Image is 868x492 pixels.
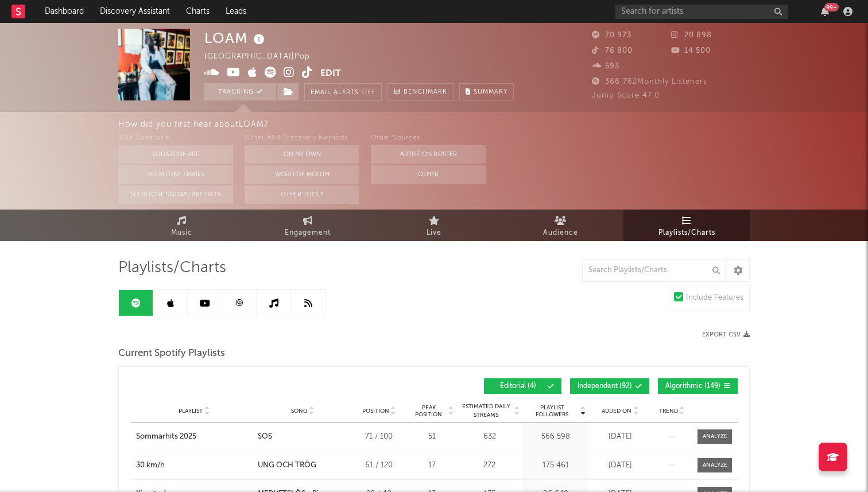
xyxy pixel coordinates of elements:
div: 272 [459,460,520,471]
button: Word Of Mouth [245,165,359,184]
button: Summary [459,83,514,100]
div: Include Features [686,291,743,305]
a: Sommarhits 2025 [136,431,252,443]
a: Audience [497,210,623,241]
div: [DATE] [591,460,649,471]
span: 20 898 [671,32,712,39]
div: 99 + [824,3,839,11]
button: 99+ [821,7,829,16]
span: 366 762 Monthly Listeners [592,78,707,86]
span: Playlist [179,408,203,414]
a: Music [118,210,245,241]
span: Current Spotify Playlists [118,347,225,361]
button: Algorithmic(149) [658,378,738,394]
a: Engagement [245,210,371,241]
span: Estimated Daily Streams [459,402,513,420]
div: SOS [258,431,272,443]
button: Sodatone Emails [118,165,233,184]
span: Music [171,226,192,240]
span: Peak Position [410,404,447,418]
a: 30 km/h [136,460,252,471]
div: 71 / 100 [353,431,405,443]
button: Sodatone App [118,145,233,164]
span: 76 800 [592,47,633,55]
span: Engagement [285,226,331,240]
span: Benchmark [404,86,447,99]
span: Independent ( 92 ) [578,383,632,390]
a: Playlists/Charts [623,210,750,241]
span: Playlists/Charts [118,261,226,275]
span: Added On [602,408,631,414]
span: Summary [474,89,507,95]
button: Edit [320,67,341,81]
button: Editorial(4) [484,378,561,394]
input: Search Playlists/Charts [582,259,726,282]
div: 61 / 120 [353,460,405,471]
div: LOAM [204,29,268,48]
button: Artist on Roster [371,145,486,164]
a: Benchmark [387,83,454,100]
div: [GEOGRAPHIC_DATA] | Pop [204,50,323,64]
span: Trend [659,408,678,414]
a: Live [371,210,497,241]
div: With Sodatone [118,131,233,145]
button: On My Own [245,145,359,164]
span: Algorithmic ( 149 ) [665,383,720,390]
div: Other Sources [371,131,486,145]
button: Tracking [204,83,276,100]
button: Other [371,165,486,184]
button: Other Tools [245,185,359,204]
button: Sodatone Snowflake Data [118,185,233,204]
span: Song [291,408,308,414]
div: How did you first hear about LOAM ? [118,118,868,131]
button: Export CSV [702,331,750,338]
span: Jump Score: 47.0 [592,92,660,99]
div: 566 598 [525,431,586,443]
span: 14 500 [671,47,711,55]
span: 593 [592,63,619,70]
div: [DATE] [591,431,649,443]
span: Playlist Followers [525,404,579,418]
div: UNG OCH TRÖG [258,460,316,471]
div: 175 461 [525,460,586,471]
div: 30 km/h [136,460,165,471]
span: Position [362,408,389,414]
span: Playlists/Charts [658,226,715,240]
input: Search for artists [615,5,788,19]
span: Live [427,226,441,240]
span: 70 973 [592,32,631,39]
div: 51 [410,431,454,443]
button: Email AlertsOff [304,83,382,100]
div: 632 [459,431,520,443]
div: 17 [410,460,454,471]
div: Sommarhits 2025 [136,431,196,443]
em: Off [362,90,375,96]
div: Other A&R Discovery Methods [245,131,359,145]
span: Editorial ( 4 ) [491,383,544,390]
button: Independent(92) [570,378,649,394]
span: Audience [543,226,578,240]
